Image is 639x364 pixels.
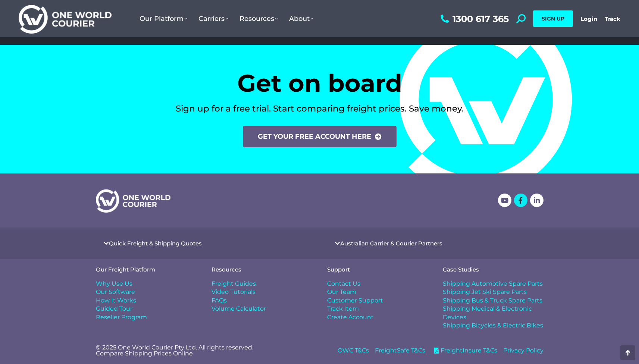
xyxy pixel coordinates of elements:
img: One World Courier [19,4,112,34]
span: Our Platform [140,15,187,23]
span: About [289,15,313,23]
a: 1300 617 365 [439,14,509,23]
span: Track Item [327,305,359,313]
a: Shipping Bus & Truck Spare Parts [443,296,544,305]
a: Video Tutorials [212,288,312,296]
a: Resources [234,7,284,30]
span: Contact Us [327,280,360,288]
span: SIGN UP [542,15,564,22]
h3: Sign up for a free trial. Start comparing freight prices. Save money. [96,103,544,114]
a: Our Platform [134,7,193,30]
span: Shipping Jet Ski Spare Parts [443,288,527,296]
a: Create Account [327,313,428,321]
a: Reseller Program [96,313,197,321]
a: OWC T&Cs [338,346,369,355]
a: FAQs [212,296,312,305]
a: Australian Carrier & Courier Partners [340,241,442,246]
h2: Get on board [96,71,544,95]
span: Our Team [327,288,356,296]
span: Shipping Bicycles & Electric Bikes [443,321,543,330]
h4: Case Studies [443,267,544,272]
h4: Resources [212,267,312,272]
span: Guided Tour [96,305,132,313]
a: Quick Freight & Shipping Quotes [109,241,202,246]
a: Shipping Jet Ski Spare Parts [443,288,544,296]
span: Freight Guides [212,280,256,288]
span: Volume Calculator [212,305,266,313]
span: FAQs [212,296,227,305]
a: Shipping Bicycles & Electric Bikes [443,321,544,330]
a: Track Item [327,305,428,313]
a: Track [605,15,620,22]
a: How It Works [96,296,197,305]
a: Privacy Policy [503,346,544,355]
a: SIGN UP [533,10,573,27]
a: Carriers [193,7,234,30]
a: Shipping Automotive Spare Parts [443,280,544,288]
span: Shipping Bus & Truck Spare Parts [443,296,542,305]
a: FreightSafe T&Cs [375,346,425,355]
span: Our Software [96,288,135,296]
a: Why Use Us [96,280,197,288]
span: Resources [239,15,278,23]
span: Customer Support [327,296,383,305]
span: Video Tutorials [212,288,256,296]
a: Our Team [327,288,428,296]
span: Shipping Automotive Spare Parts [443,280,543,288]
a: Shipping Medical & Electronic Devices [443,305,544,321]
a: About [284,7,319,30]
h4: Support [327,267,428,272]
span: FreightInsure T&Cs [439,346,497,355]
span: Reseller Program [96,313,147,321]
a: FreightInsure T&Cs [431,346,497,355]
a: Contact Us [327,280,428,288]
a: Volume Calculator [212,305,312,313]
h4: Our Freight Platform [96,267,197,272]
a: Customer Support [327,296,428,305]
p: © 2025 One World Courier Pty Ltd. All rights reserved. Compare Shipping Prices Online [96,345,312,357]
a: Our Software [96,288,197,296]
span: Create Account [327,313,374,321]
a: Get your free account here [243,126,397,147]
a: Freight Guides [212,280,312,288]
span: How It Works [96,296,136,305]
span: Carriers [198,15,228,23]
a: Guided Tour [96,305,197,313]
a: Login [580,15,597,22]
span: Why Use Us [96,280,132,288]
